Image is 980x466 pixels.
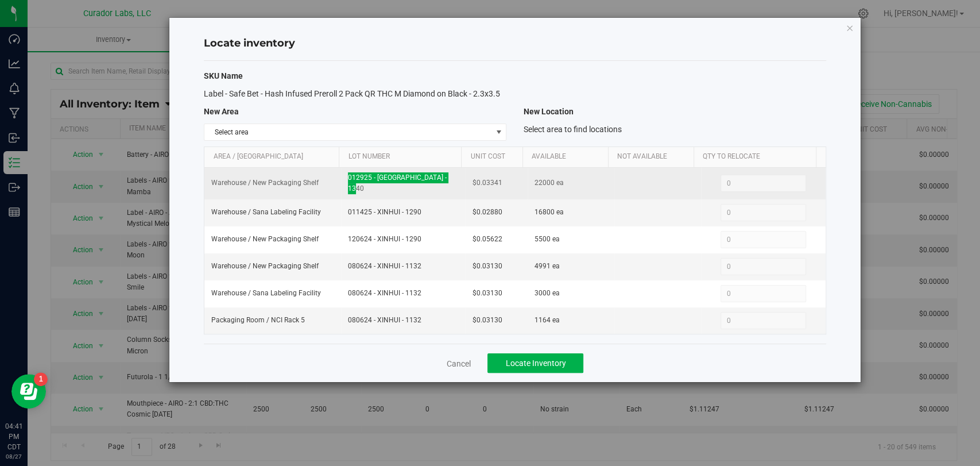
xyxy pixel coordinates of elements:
span: 080624 - XINHUI - 1132 [348,261,458,272]
span: Packaging Room / NCI Rack 5 [211,315,305,326]
span: $0.03130 [472,288,502,299]
span: $0.02880 [472,207,502,218]
a: Qty to Relocate [703,152,811,161]
span: Label - Safe Bet - Hash Infused Preroll 2 Pack QR THC M Diamond on Black - 2.3x3.5 [204,89,500,98]
span: Warehouse / New Packaging Shelf [211,234,319,245]
iframe: Resource center unread badge [34,372,48,386]
button: Locate Inventory [487,353,583,373]
span: Warehouse / New Packaging Shelf [211,178,319,188]
span: Warehouse / Sana Labeling Facility [211,207,321,218]
span: Select area [204,124,491,140]
a: Not Available [617,152,689,161]
a: Unit Cost [471,152,518,161]
span: 3000 ea [534,288,560,299]
span: 5500 ea [534,234,560,245]
span: SKU Name [204,71,243,80]
a: Lot Number [348,152,457,161]
span: $0.05622 [472,234,502,245]
span: 120624 - XINHUI - 1290 [348,234,458,245]
span: 16800 ea [534,207,564,218]
span: New Area [204,107,239,116]
span: Locate Inventory [505,359,565,368]
span: Select area to find locations [524,125,622,134]
span: 22000 ea [534,178,564,188]
span: 080624 - XINHUI - 1132 [348,288,458,299]
span: $0.03130 [472,315,502,326]
span: select [491,124,506,140]
iframe: Resource center [11,374,46,409]
a: Available [532,152,603,161]
span: 011425 - XINHUI - 1290 [348,207,458,218]
span: 1164 ea [534,315,560,326]
span: Warehouse / Sana Labeling Facility [211,288,321,299]
span: New Location [524,107,574,116]
span: Warehouse / New Packaging Shelf [211,261,319,272]
a: Cancel [446,358,470,369]
span: 012925 - [GEOGRAPHIC_DATA] - 1340 [348,172,458,194]
span: 4991 ea [534,261,560,272]
span: $0.03341 [472,178,502,188]
span: 080624 - XINHUI - 1132 [348,315,458,326]
a: Area / [GEOGRAPHIC_DATA] [214,152,335,161]
h4: Locate inventory [204,36,826,51]
span: $0.03130 [472,261,502,272]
